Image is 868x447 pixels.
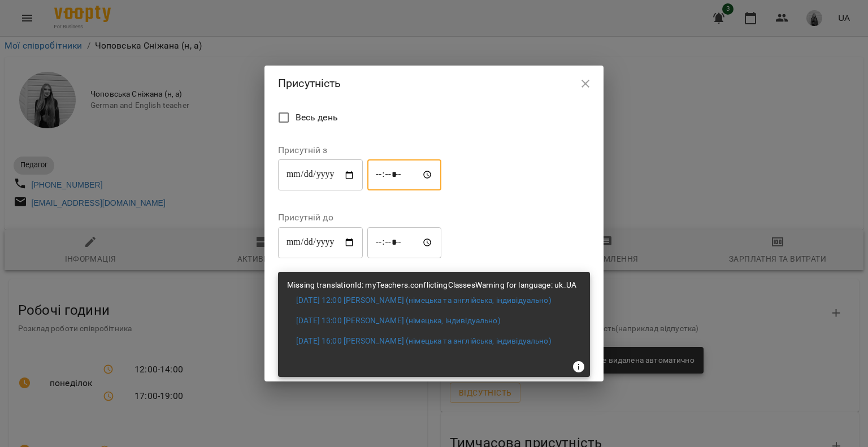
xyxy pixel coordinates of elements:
ul: Missing translationId: myTeachers.conflictingClassesWarning for language: uk_UA [287,280,577,356]
label: Присутній з [278,146,441,155]
h2: Присутність [278,75,590,92]
label: Присутній до [278,213,441,222]
a: [DATE] 16:00 [PERSON_NAME] (німецька та англійська, індивідуально) [296,336,552,347]
span: Весь день [296,111,338,124]
a: [DATE] 12:00 [PERSON_NAME] (німецька та англійська, індивідуально) [296,295,552,306]
a: [DATE] 13:00 [PERSON_NAME] (німецька, індивідуально) [296,315,501,327]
